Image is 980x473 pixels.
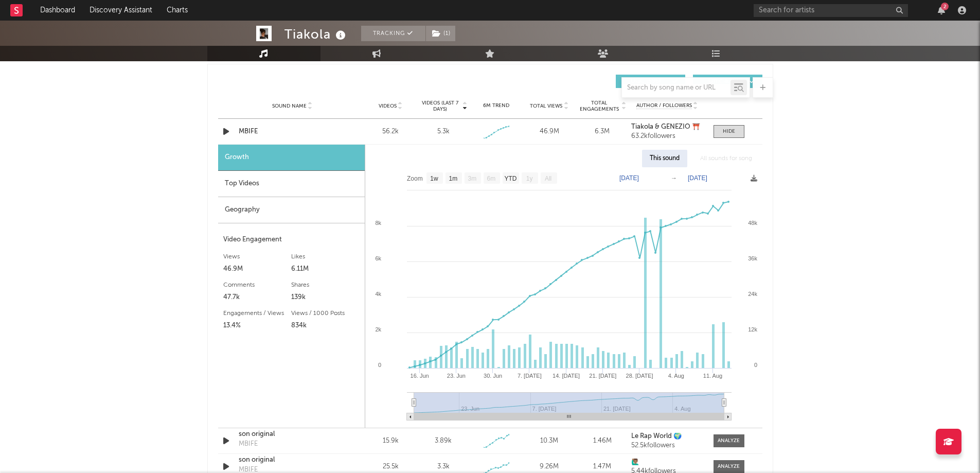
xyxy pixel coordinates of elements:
[619,174,639,182] text: [DATE]
[239,439,258,449] div: MBIFE
[284,26,348,43] div: Tiakola
[631,442,703,449] div: 52.5k followers
[589,373,616,379] text: 21. [DATE]
[472,102,520,110] div: 6M Trend
[239,455,346,465] a: son original
[616,75,685,88] button: UGC(596)
[375,255,381,261] text: 6k
[223,307,292,320] div: Engagements / Views
[437,462,450,472] div: 3.3k
[407,175,423,182] text: Zoom
[223,251,292,263] div: Views
[291,291,360,304] div: 139k
[218,197,365,223] div: Geography
[375,291,381,297] text: 4k
[631,124,703,131] a: Tiakola & GENEZIO ⛩️
[218,145,365,171] div: Growth
[688,174,707,182] text: [DATE]
[631,124,700,130] strong: Tiakola & GENEZIO ⛩️
[375,220,381,226] text: 8k
[419,100,461,112] span: Videos (last 7 days)
[291,263,360,275] div: 6.11M
[447,373,465,379] text: 23. Jun
[626,373,653,379] text: 28. [DATE]
[484,373,502,379] text: 30. Jun
[291,251,360,263] div: Likes
[430,175,438,182] text: 1w
[291,307,360,320] div: Views / 1000 Posts
[449,175,457,182] text: 1m
[631,459,703,466] a: 🙋🏽‍♂️
[703,373,722,379] text: 11. Aug
[272,103,307,109] span: Sound Name
[223,279,292,291] div: Comments
[378,362,381,368] text: 0
[525,462,573,472] div: 9.26M
[379,103,397,109] span: Videos
[435,436,452,446] div: 3.89k
[426,26,455,41] button: (1)
[692,150,760,167] div: All sounds for song
[525,436,573,446] div: 10.3M
[218,171,365,197] div: Top Videos
[631,133,703,140] div: 63.2k followers
[544,175,551,182] text: All
[748,220,757,226] text: 48k
[223,291,292,304] div: 47.7k
[578,436,626,446] div: 1.46M
[468,175,476,182] text: 3m
[642,150,687,167] div: This sound
[504,175,516,182] text: YTD
[530,103,562,109] span: Total Views
[223,263,292,275] div: 46.9M
[487,175,495,182] text: 6m
[437,127,450,137] div: 5.3k
[941,3,949,10] div: 2
[631,433,682,440] strong: Le Rap World 🌍
[631,459,639,465] strong: 🙋🏽‍♂️
[754,362,757,368] text: 0
[375,326,381,332] text: 2k
[367,436,415,446] div: 15.9k
[748,326,757,332] text: 12k
[671,174,677,182] text: →
[367,127,415,137] div: 56.2k
[239,127,346,137] a: MBIFE
[668,373,684,379] text: 4. Aug
[291,320,360,332] div: 834k
[425,26,456,41] span: ( 1 )
[367,462,415,472] div: 25.5k
[748,291,757,297] text: 24k
[223,320,292,332] div: 13.4%
[517,373,541,379] text: 7. [DATE]
[938,6,945,14] button: 2
[223,234,360,246] div: Video Engagement
[748,255,757,261] text: 36k
[631,433,703,440] a: Le Rap World 🌍
[410,373,429,379] text: 16. Jun
[361,26,425,41] button: Tracking
[636,102,692,109] span: Author / Followers
[754,4,908,17] input: Search for artists
[239,429,346,440] a: son original
[578,462,626,472] div: 1.47M
[578,127,626,137] div: 6.3M
[693,75,762,88] button: Official(9)
[526,175,532,182] text: 1y
[553,373,580,379] text: 14. [DATE]
[578,100,620,112] span: Total Engagements
[622,84,730,92] input: Search by song name or URL
[291,279,360,291] div: Shares
[525,127,573,137] div: 46.9M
